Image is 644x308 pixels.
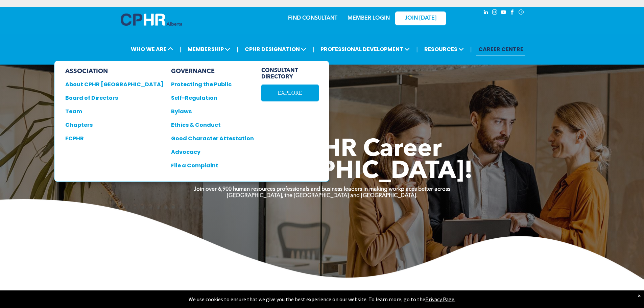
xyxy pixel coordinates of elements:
a: Privacy Page. [425,296,455,303]
li: | [237,42,238,56]
span: MEMBERSHIP [186,43,232,55]
a: Advocacy [171,148,254,156]
div: FCPHR [65,134,154,143]
a: Protecting the Public [171,80,254,89]
a: CAREER CENTRE [476,43,525,55]
a: EXPLORE [261,85,319,101]
span: JOIN [DATE] [405,15,436,22]
a: Chapters [65,121,164,129]
a: FCPHR [65,134,164,143]
strong: Join over 6,900 human resources professionals and business leaders in making workplaces better ac... [194,187,450,192]
div: GOVERNANCE [171,68,254,75]
div: About CPHR [GEOGRAPHIC_DATA] [65,80,154,89]
div: Dismiss notification [638,292,641,299]
a: Good Character Attestation [171,134,254,143]
span: WHO WE ARE [129,43,175,55]
div: Protecting the Public [171,80,246,89]
span: CONSULTANT DIRECTORY [261,68,319,80]
a: linkedin [482,8,490,18]
a: JOIN [DATE] [395,11,446,25]
div: Team [65,107,154,116]
div: Self-Regulation [171,94,246,102]
div: Chapters [65,121,154,129]
li: | [180,42,181,56]
span: RESOURCES [422,43,466,55]
div: File a Complaint [171,161,246,170]
div: Board of Directors [65,94,154,102]
a: instagram [491,8,499,18]
div: ASSOCIATION [65,68,164,75]
li: | [416,42,418,56]
a: Social network [518,8,525,18]
span: CPHR DESIGNATION [243,43,308,55]
a: File a Complaint [171,161,254,170]
a: Self-Regulation [171,94,254,102]
strong: [GEOGRAPHIC_DATA], the [GEOGRAPHIC_DATA] and [GEOGRAPHIC_DATA]. [227,193,418,198]
div: Advocacy [171,148,246,156]
div: Ethics & Conduct [171,121,246,129]
a: Board of Directors [65,94,164,102]
li: | [470,42,472,56]
a: facebook [509,8,516,18]
div: Bylaws [171,107,246,116]
li: | [313,42,314,56]
span: PROFESSIONAL DEVELOPMENT [318,43,412,55]
a: youtube [500,8,507,18]
a: Bylaws [171,107,254,116]
a: About CPHR [GEOGRAPHIC_DATA] [65,80,164,89]
a: FIND CONSULTANT [288,16,337,21]
a: Ethics & Conduct [171,121,254,129]
a: MEMBER LOGIN [348,16,390,21]
div: Good Character Attestation [171,134,246,143]
img: A blue and white logo for cp alberta [121,14,182,26]
a: Team [65,107,164,116]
